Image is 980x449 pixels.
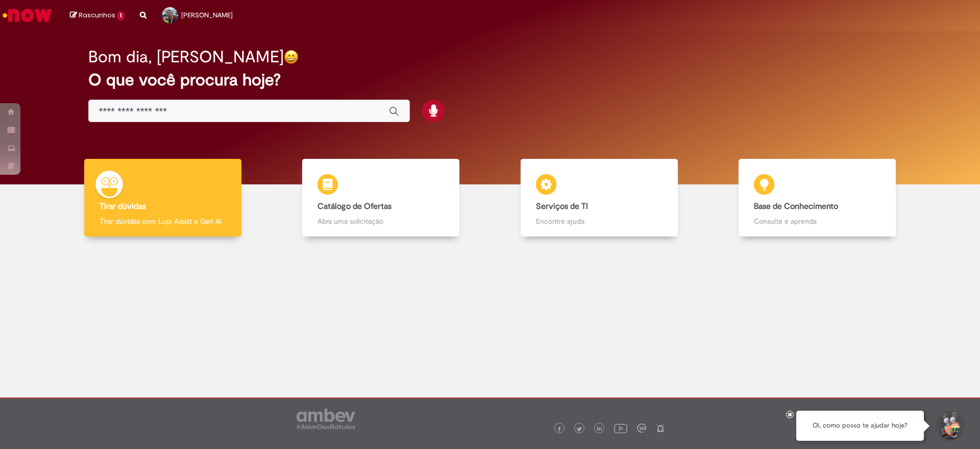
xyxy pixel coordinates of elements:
b: Tirar dúvidas [100,201,146,211]
a: Catálogo de Ofertas Abra uma solicitação [272,159,491,237]
span: [PERSON_NAME] [181,11,233,19]
h2: O que você procura hoje? [88,71,892,89]
span: Rascunhos [79,10,115,20]
a: Tirar dúvidas Tirar dúvidas com Lupi Assist e Gen Ai [54,159,272,237]
img: logo_footer_twitter.png [577,427,582,432]
span: 1 [117,11,125,20]
img: logo_footer_youtube.png [614,421,627,435]
button: Iniciar Conversa de Suporte [934,411,965,441]
a: Base de Conhecimento Consulte e aprenda [708,159,927,237]
img: logo_footer_workplace.png [637,423,646,433]
img: logo_footer_linkedin.png [597,426,602,432]
img: logo_footer_naosei.png [656,423,665,433]
img: ServiceNow [1,5,54,26]
p: Tirar dúvidas com Lupi Assist e Gen Ai [100,216,226,226]
p: Encontre ajuda [536,216,663,226]
p: Consulte e aprenda [754,216,880,226]
a: Serviços de TI Encontre ajuda [490,159,708,237]
a: Rascunhos [70,11,125,20]
b: Base de Conhecimento [754,201,838,211]
div: Oi, como posso te ajudar hoje? [796,411,924,441]
img: logo_footer_ambev_rotulo_gray.png [297,409,355,429]
b: Serviços de TI [536,201,588,211]
img: happy-face.png [284,50,299,64]
b: Catálogo de Ofertas [317,201,391,211]
img: logo_footer_facebook.png [557,427,562,432]
p: Abra uma solicitação [317,216,444,226]
h2: Bom dia, [PERSON_NAME] [88,48,284,66]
